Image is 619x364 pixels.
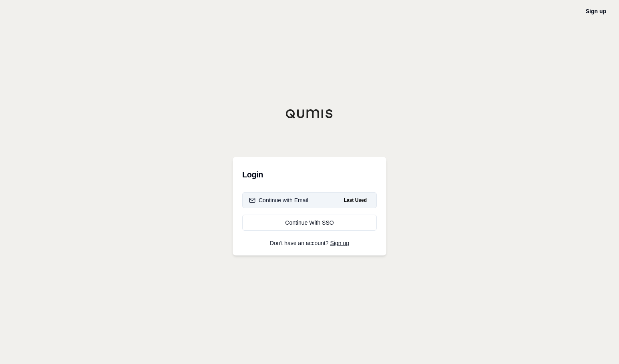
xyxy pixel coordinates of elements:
div: Continue with Email [249,196,308,204]
img: Qumis [285,109,334,119]
a: Continue With SSO [242,215,377,231]
p: Don't have an account? [242,240,377,246]
button: Continue with EmailLast Used [242,192,377,208]
h3: Login [242,167,377,183]
a: Sign up [330,240,349,246]
div: Continue With SSO [249,219,370,227]
span: Last Used [341,195,370,205]
a: Sign up [586,8,606,14]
